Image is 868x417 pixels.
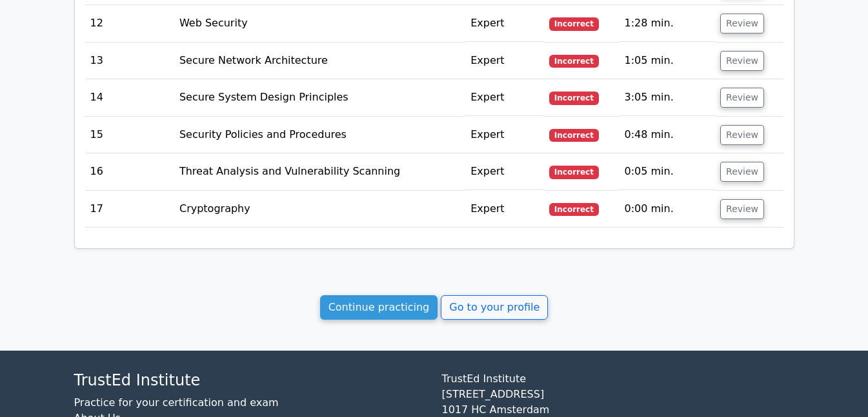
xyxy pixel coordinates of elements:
[465,5,544,42] td: Expert
[74,371,427,390] h4: TrustEd Institute
[720,88,764,108] button: Review
[720,14,764,34] button: Review
[619,43,715,79] td: 1:05 min.
[465,117,544,153] td: Expert
[85,117,174,153] td: 15
[174,5,465,42] td: Web Security
[174,153,465,190] td: Threat Analysis and Vulnerability Scanning
[549,92,599,104] span: Incorrect
[549,166,599,179] span: Incorrect
[619,153,715,190] td: 0:05 min.
[720,199,764,219] button: Review
[85,5,174,42] td: 12
[441,295,548,320] a: Go to your profile
[549,129,599,142] span: Incorrect
[720,125,764,145] button: Review
[465,79,544,116] td: Expert
[465,153,544,190] td: Expert
[85,153,174,190] td: 16
[174,191,465,228] td: Cryptography
[619,5,715,42] td: 1:28 min.
[174,43,465,79] td: Secure Network Architecture
[549,203,599,216] span: Incorrect
[549,17,599,30] span: Incorrect
[465,43,544,79] td: Expert
[619,117,715,153] td: 0:48 min.
[720,162,764,182] button: Review
[174,117,465,153] td: Security Policies and Procedures
[320,295,438,320] a: Continue practicing
[85,191,174,228] td: 17
[619,191,715,228] td: 0:00 min.
[85,79,174,116] td: 14
[720,51,764,71] button: Review
[619,79,715,116] td: 3:05 min.
[85,43,174,79] td: 13
[549,55,599,68] span: Incorrect
[465,191,544,228] td: Expert
[74,396,279,409] a: Practice for your certification and exam
[174,79,465,116] td: Secure System Design Principles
